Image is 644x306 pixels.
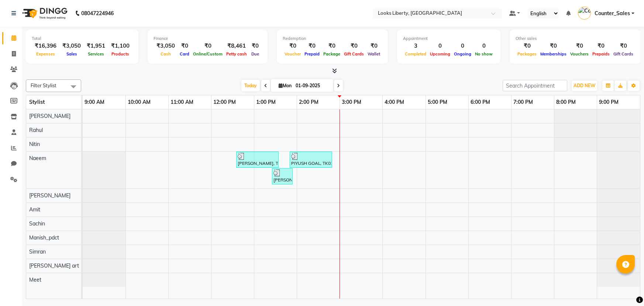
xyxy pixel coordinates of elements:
div: ₹0 [191,42,224,50]
div: 0 [452,42,473,50]
span: Package [321,51,342,57]
span: Vouchers [568,51,590,57]
span: Sales [65,51,79,57]
iframe: chat widget [613,276,637,299]
div: ₹0 [516,42,538,50]
span: Products [110,51,131,57]
span: Simran [29,248,46,255]
div: ₹0 [612,42,635,50]
div: ₹0 [178,42,191,50]
a: 3:00 PM [340,97,363,108]
span: Online/Custom [191,51,224,57]
a: 1:00 PM [254,97,278,108]
span: Due [249,51,261,57]
div: [PERSON_NAME], TK02, 01:25 PM-01:55 PM, [PERSON_NAME] Trimming (₹500) [273,169,292,183]
div: ₹16,396 [32,42,59,50]
button: ADD NEW [572,81,597,91]
img: logo [19,3,69,24]
span: Counter_Sales [595,10,630,17]
span: Amit [29,206,40,213]
span: [PERSON_NAME] [29,113,70,119]
span: Prepaid [303,51,321,57]
a: 8:00 PM [554,97,578,108]
span: Stylist [29,99,45,105]
a: 6:00 PM [469,97,492,108]
div: ₹1,951 [84,42,108,50]
span: Expenses [34,51,57,57]
div: ₹3,050 [59,42,84,50]
span: Manish_pdct [29,234,59,241]
span: Filter Stylist [31,82,56,88]
b: 08047224946 [81,3,114,24]
a: 5:00 PM [426,97,449,108]
span: Gift Cards [612,51,635,57]
span: Ongoing [452,51,473,57]
div: ₹0 [303,42,321,50]
span: Mon [277,83,293,88]
a: 2:00 PM [297,97,320,108]
span: Sachin [29,220,45,227]
span: No show [473,51,495,57]
div: Other sales [516,35,635,42]
span: Gift Cards [342,51,366,57]
div: Appointment [403,35,495,42]
div: ₹0 [538,42,568,50]
span: Wallet [366,51,382,57]
span: Card [178,51,191,57]
div: ₹8,461 [224,42,249,50]
span: Nitin [29,141,40,147]
div: ₹1,100 [108,42,132,50]
span: Memberships [538,51,568,57]
span: Prepaids [590,51,612,57]
span: Naeem [29,155,46,161]
div: ₹3,050 [154,42,178,50]
div: PIYUSH GOAL, TK03, 01:50 PM-02:50 PM, Stylist Cut(M) (₹700),[PERSON_NAME] Trimming (₹500) [290,153,331,167]
span: [PERSON_NAME] art [29,262,79,269]
a: 12:00 PM [211,97,238,108]
span: Voucher [283,51,303,57]
span: Meet [29,276,41,283]
span: Cash [159,51,173,57]
div: [PERSON_NAME], TK01, 12:35 PM-01:35 PM, Stylist Cut(M) (₹700),[PERSON_NAME] Trimming (₹500) [237,153,278,167]
a: 9:00 AM [83,97,106,108]
div: ₹0 [283,42,303,50]
span: Packages [516,51,538,57]
span: Completed [403,51,428,57]
div: 0 [473,42,495,50]
div: ₹0 [590,42,612,50]
input: Search Appointment [503,80,567,91]
span: ADD NEW [574,83,595,88]
div: ₹0 [249,42,262,50]
a: 11:00 AM [169,97,195,108]
a: 7:00 PM [512,97,535,108]
span: Upcoming [428,51,452,57]
span: Petty cash [224,51,249,57]
input: 2025-09-01 [293,80,330,91]
span: Today [241,80,260,91]
div: ₹0 [366,42,382,50]
div: Finance [154,35,262,42]
div: 0 [428,42,452,50]
span: Services [86,51,106,57]
a: 4:00 PM [383,97,406,108]
a: 9:00 PM [597,97,620,108]
div: 3 [403,42,428,50]
a: 10:00 AM [126,97,152,108]
div: Redemption [283,35,382,42]
div: ₹0 [568,42,590,50]
div: ₹0 [342,42,366,50]
span: [PERSON_NAME] [29,192,70,199]
div: Total [32,35,132,42]
span: Rahul [29,127,43,133]
div: ₹0 [321,42,342,50]
img: Counter_Sales [578,7,591,20]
